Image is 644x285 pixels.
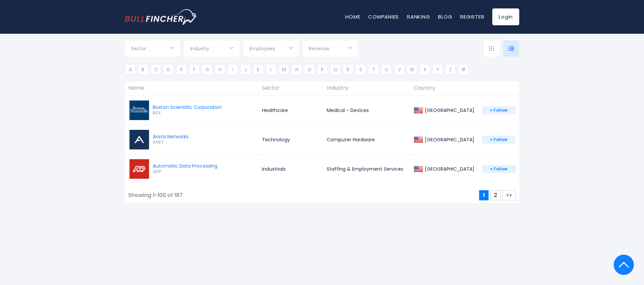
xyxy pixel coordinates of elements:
[489,46,494,51] img: icon-comp-grid.svg
[227,64,238,75] li: I
[258,125,323,154] td: Technology
[482,136,516,144] a: + follow
[423,137,474,143] div: [GEOGRAPHIC_DATA]
[129,130,149,149] img: ANET.png
[323,95,410,125] td: Medical - Devices
[153,104,222,110] div: Boston Scientific Corporation
[125,9,197,25] a: Go to homepage
[125,9,197,25] img: bullfincher logo
[253,64,264,75] li: K
[153,163,217,169] div: Automatic Data Processing
[381,64,392,75] li: U
[125,64,136,75] li: A
[258,95,323,125] td: Healthcare
[445,64,456,75] li: Z
[419,64,430,75] li: X
[304,64,315,75] li: O
[163,64,174,75] li: D
[368,13,399,20] a: Companies
[128,158,217,180] a: Automatic Data Processing ADP
[153,140,188,145] span: ANET
[317,64,328,75] li: P
[176,64,187,75] li: E
[479,190,489,200] button: 1
[258,154,323,183] td: Industrials
[460,13,484,20] a: Register
[129,159,149,179] img: ADP.jpeg
[128,99,222,121] a: Boston Scientific Corporation BSX
[279,64,289,75] li: M
[330,64,341,75] li: Q
[508,46,514,51] img: icon-comp-list-view.svg
[250,43,293,55] input: Selection
[410,81,478,95] th: Country
[214,64,225,75] li: H
[355,64,366,75] li: S
[323,154,410,183] td: Staffing & Employment Services
[323,125,410,154] td: Computer Hardware
[138,64,148,75] li: B
[190,46,209,52] span: Industry
[423,166,474,172] div: [GEOGRAPHIC_DATA]
[407,13,430,20] a: Ranking
[131,46,146,52] span: Sector
[250,46,275,52] span: Employees
[343,64,353,75] li: R
[423,107,474,113] div: [GEOGRAPHIC_DATA]
[309,43,352,55] input: Selection
[189,64,200,75] li: F
[128,129,188,150] a: Arista Networks ANET
[150,64,161,75] li: C
[482,106,516,114] a: + follow
[291,64,302,75] li: N
[492,8,519,25] a: Login
[407,64,417,75] li: W
[258,81,323,95] th: Sector
[131,43,174,55] input: Selection
[153,169,217,175] span: ADP
[502,190,516,200] button: >>
[482,165,516,173] a: + follow
[345,13,360,20] a: Home
[368,64,379,75] li: T
[129,101,149,120] img: BSX.png
[240,64,251,75] li: J
[438,13,452,20] a: Blog
[432,64,443,75] li: Y
[190,43,233,55] input: Selection
[125,81,258,95] th: Name
[128,192,183,199] div: Showing 1-100 of 187
[202,64,212,75] li: G
[394,64,405,75] li: V
[266,64,276,75] li: L
[458,64,469,75] li: #
[153,134,188,140] div: Arista Networks
[323,81,410,95] th: Industry
[153,110,222,116] span: BSX
[309,46,329,52] span: Revenue
[490,190,501,200] button: 2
